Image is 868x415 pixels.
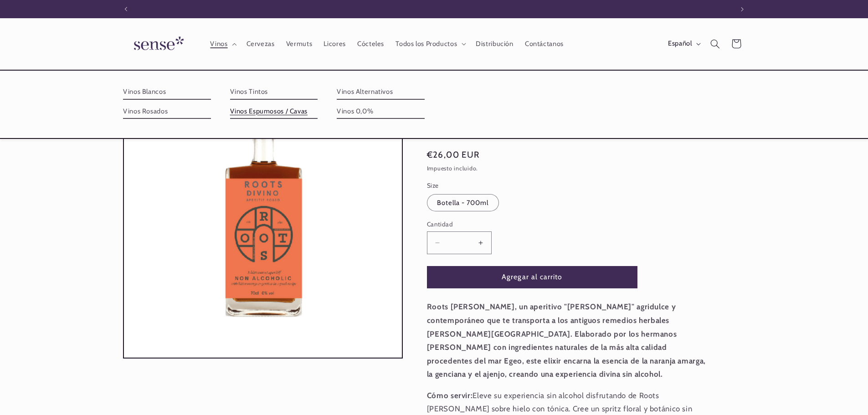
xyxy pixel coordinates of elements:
a: Licores [318,34,352,54]
summary: Búsqueda [705,33,726,54]
span: Distribución [476,40,514,48]
a: Contáctanos [519,34,569,54]
span: Contáctanos [525,40,564,48]
label: Cantidad [427,220,637,229]
span: Cócteles [357,40,384,48]
strong: Cómo servir: [427,391,473,400]
a: Distribución [470,34,519,54]
a: Vinos Alternativos [337,85,425,99]
a: Sense [119,27,195,61]
media-gallery: Visor de la galería [123,79,403,359]
span: Licores [324,40,345,48]
span: Vinos [210,40,227,48]
a: Vinos Tintos [230,85,318,99]
a: Vinos Rosados [123,104,211,119]
div: Impuesto incluido. [427,164,714,174]
summary: Vinos [205,34,241,54]
a: Vinos Blancos [123,85,211,99]
a: Vinos Espumosos / Cavas [230,104,318,119]
label: Botella - 700ml [427,194,499,211]
legend: Size [427,181,440,190]
img: Sense [123,31,191,57]
a: Cócteles [351,34,390,54]
span: Vermuts [286,40,312,48]
a: Cervezas [241,34,280,54]
span: €26,00 EUR [427,149,480,161]
a: Vinos 0,0% [337,104,425,119]
span: Español [668,39,692,49]
button: Español [662,35,704,53]
a: Vermuts [280,34,318,54]
span: Cervezas [247,40,275,48]
strong: Roots [PERSON_NAME], un aperitivo "[PERSON_NAME]" agridulce y contemporáneo que te transporta a l... [427,302,706,379]
summary: Todos los Productos [390,34,470,54]
span: Todos los Productos [395,40,457,48]
button: Agregar al carrito [427,266,637,288]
